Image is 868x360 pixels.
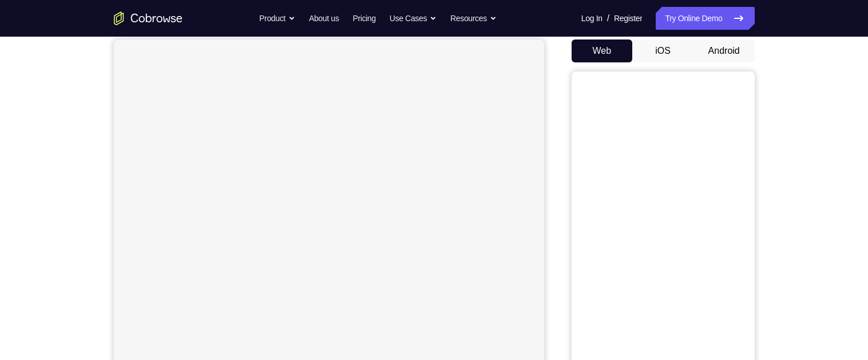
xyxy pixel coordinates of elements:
a: About us [309,7,339,30]
a: Log In [581,7,603,30]
a: Try Online Demo [656,7,754,30]
button: iOS [632,39,693,62]
span: / [607,11,609,25]
a: Go to the home page [114,11,183,25]
button: Product [259,7,295,30]
button: Android [693,39,755,62]
button: Web [572,39,633,62]
button: Resources [450,7,497,30]
a: Pricing [352,7,375,30]
a: Register [614,7,642,30]
button: Use Cases [390,7,437,30]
